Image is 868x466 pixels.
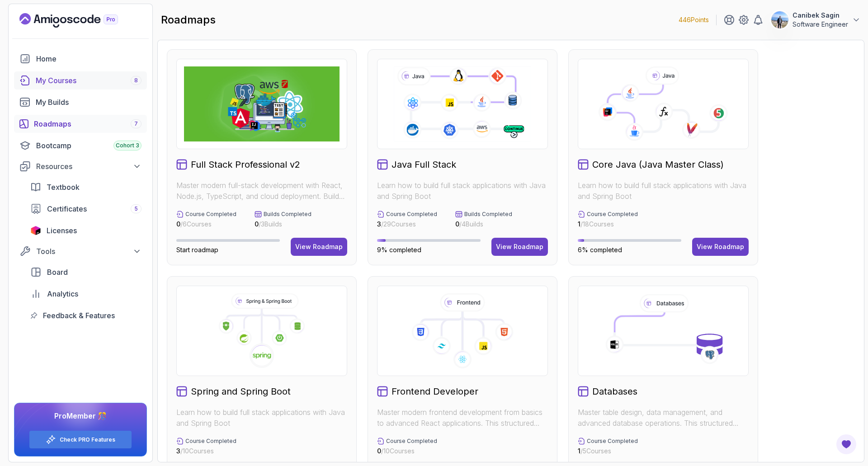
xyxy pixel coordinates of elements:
[491,238,548,256] button: View Roadmap
[697,242,744,251] div: View Roadmap
[377,220,381,228] span: 3
[25,285,147,303] a: analytics
[36,246,142,257] div: Tools
[392,158,456,171] h2: Java Full Stack
[176,220,180,228] span: 0
[377,447,437,456] p: / 10 Courses
[578,447,580,455] span: 1
[25,221,147,240] a: licenses
[592,158,724,171] h2: Core Java (Java Master Class)
[14,137,147,155] a: bootcamp
[692,238,749,256] button: View Roadmap
[578,407,749,428] p: Master table design, data management, and advanced database operations. This structured learning ...
[578,447,638,456] p: / 5 Courses
[176,447,236,456] p: / 10 Courses
[185,211,236,218] p: Course Completed
[771,11,788,28] img: user profile image
[25,178,147,196] a: textbook
[134,120,138,127] span: 7
[36,140,142,151] div: Bootcamp
[578,220,580,228] span: 1
[255,220,259,228] span: 0
[496,242,543,251] div: View Roadmap
[464,211,512,218] p: Builds Completed
[771,11,861,29] button: user profile imageCanibek SaginSoftware Engineer
[176,246,218,254] span: Start roadmap
[47,203,87,214] span: Certificates
[116,142,139,149] span: Cohort 3
[36,161,142,172] div: Resources
[14,50,147,68] a: home
[176,180,347,202] p: Master modern full-stack development with React, Node.js, TypeScript, and cloud deployment. Build...
[19,13,139,28] a: Landing page
[377,407,548,428] p: Master modern frontend development from basics to advanced React applications. This structured le...
[176,220,236,229] p: / 6 Courses
[14,243,147,259] button: Tools
[835,433,857,455] button: Open Feedback Button
[47,288,78,299] span: Analytics
[14,71,147,89] a: courses
[14,158,147,174] button: Resources
[185,438,236,445] p: Course Completed
[25,306,147,325] a: feedback
[47,182,80,193] span: Textbook
[161,13,216,27] h2: roadmaps
[377,220,437,229] p: / 29 Courses
[291,238,347,256] button: View Roadmap
[36,75,142,86] div: My Courses
[377,447,381,455] span: 0
[36,53,142,64] div: Home
[578,180,749,202] p: Learn how to build full stack applications with Java and Spring Boot
[25,263,147,281] a: board
[134,77,138,84] span: 8
[60,436,115,443] a: Check PRO Features
[25,200,147,218] a: certificates
[43,310,115,321] span: Feedback & Features
[47,225,77,236] span: Licenses
[255,220,311,229] p: / 3 Builds
[386,211,437,218] p: Course Completed
[386,438,437,445] p: Course Completed
[578,246,622,254] span: 6% completed
[578,220,638,229] p: / 18 Courses
[14,93,147,111] a: builds
[47,267,68,278] span: Board
[36,97,142,108] div: My Builds
[455,220,512,229] p: / 4 Builds
[392,385,478,398] h2: Frontend Developer
[592,385,637,398] h2: Databases
[34,118,142,129] div: Roadmaps
[176,407,347,428] p: Learn how to build full stack applications with Java and Spring Boot
[176,447,180,455] span: 3
[30,226,41,235] img: jetbrains icon
[587,438,638,445] p: Course Completed
[377,246,421,254] span: 9% completed
[264,211,311,218] p: Builds Completed
[793,20,848,29] p: Software Engineer
[587,211,638,218] p: Course Completed
[377,180,548,202] p: Learn how to build full stack applications with Java and Spring Boot
[455,220,459,228] span: 0
[191,385,291,398] h2: Spring and Spring Boot
[793,11,848,20] p: Canibek Sagin
[295,242,343,251] div: View Roadmap
[14,115,147,133] a: roadmaps
[679,15,709,24] p: 446 Points
[134,205,138,212] span: 5
[29,430,132,449] button: Check PRO Features
[191,158,300,171] h2: Full Stack Professional v2
[184,66,340,141] img: Full Stack Professional v2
